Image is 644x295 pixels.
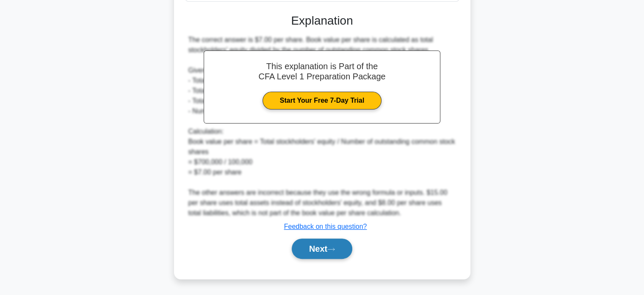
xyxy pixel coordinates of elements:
[263,92,381,110] a: Start Your Free 7-Day Trial
[284,223,367,230] a: Feedback on this question?
[188,35,456,218] div: The correct answer is $7.00 per share. Book value per share is calculated as total stockholders' ...
[292,239,352,259] button: Next
[190,14,454,28] h3: Explanation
